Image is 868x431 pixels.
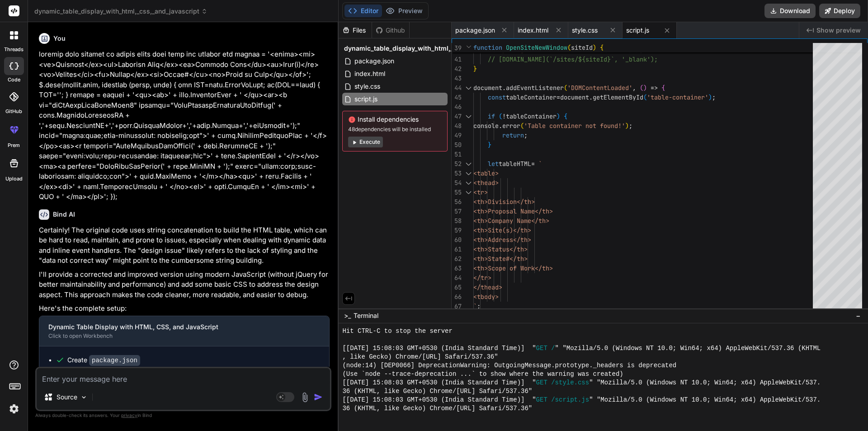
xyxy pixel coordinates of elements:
span: ) [643,84,647,92]
label: GitHub [5,108,22,115]
button: Execute [348,137,383,147]
p: Source [57,393,77,402]
span: ) [557,112,560,120]
span: ; [712,93,716,101]
span: OpenSiteNewWindow [506,43,567,52]
div: 45 [452,93,462,102]
div: 65 [452,283,462,292]
span: <tr> [473,188,488,196]
span: ( [564,84,567,92]
span: Terminal [354,311,378,320]
span: package.json [354,56,395,66]
div: Click to collapse the range. [462,178,474,188]
span: error [502,122,520,130]
span: 48 dependencies will be installed [348,126,442,133]
span: function [473,43,502,52]
span: style.css [354,81,381,92]
div: 53 [452,169,462,178]
div: 52 [452,159,462,169]
span: script.js [626,26,649,35]
div: 56 [452,197,462,207]
span: { [661,84,665,92]
h6: You [53,34,66,43]
span: Install dependencies [348,115,442,124]
span: ( [643,93,647,101]
div: 58 [452,216,462,226]
span: 36 (KHTML, like Gecko) Chrome/[URL] Safari/537.36" [342,387,532,396]
span: ; [524,131,528,139]
div: Click to open Workbench [48,332,306,340]
span: 'Table container not found!' [524,122,625,130]
span: dynamic_table_display_with_html,_css,_and_javascript [34,7,208,16]
span: = [531,160,535,168]
span: console [473,122,499,130]
span: 36 (KHTML, like Gecko) Chrome/[URL] Safari/537.36" [342,404,532,413]
span: { [600,43,604,52]
button: − [854,308,863,323]
span: <thead> [473,179,499,187]
span: tableHTML [499,160,531,168]
span: ! [502,112,506,120]
span: (node:14) [DEP0066] DeprecationWarning: OutgoingMessage.prototype._headers is deprecated [342,361,676,370]
span: ) [625,122,629,130]
span: <tbody> [473,293,499,301]
span: ( [567,43,571,52]
span: <th>Status</th> [473,245,528,253]
label: Upload [5,175,23,183]
div: 54 [452,178,462,188]
span: = [557,93,560,101]
span: GET [536,396,547,404]
div: 49 [452,131,462,140]
span: document [473,84,502,92]
span: index.html [354,68,386,79]
div: 57 [452,207,462,216]
span: ( [520,122,524,130]
span: , [632,84,636,92]
span: <th>Company Name</th> [473,217,549,225]
img: settings [6,401,22,417]
div: 47 [452,112,462,121]
span: ` [473,302,477,310]
span: 'table-container' [647,93,708,101]
div: 50 [452,140,462,150]
span: script.js [354,94,378,104]
span: </tr> [473,274,491,282]
span: dynamic_table_display_with_html,_css,_and_javascript [344,44,515,53]
span: [[DATE] 15:08:03 GMT+0530 (India Standard Time)] " [342,344,536,353]
span: package.json [455,26,495,35]
span: ( [640,84,643,92]
span: // [DOMAIN_NAME](`/sites/${siteId}`, '_blank'); [488,55,658,63]
span: Hit CTRL-C to stop the server [342,327,452,336]
span: </thead> [473,283,502,291]
span: <th>State#</th> [473,255,528,263]
span: 39 [452,43,462,53]
span: } [473,65,477,73]
span: => [651,84,658,92]
span: . [499,122,502,130]
span: GET [536,344,547,353]
div: 48 [452,121,462,131]
div: 64 [452,273,462,283]
span: Show preview [816,26,861,35]
div: 61 [452,245,462,254]
div: 67 [452,302,462,311]
span: tableContainer [506,93,557,101]
span: siteId [571,43,593,52]
div: Click to collapse the range. [462,169,474,178]
span: ( [499,112,502,120]
span: document [560,93,589,101]
span: if [488,112,495,120]
span: <table> [473,169,499,177]
div: Click to collapse the range. [462,112,474,121]
div: 41 [452,55,462,64]
span: const [488,93,506,101]
span: ` [538,160,542,168]
span: 'DOMContentLoaded' [567,84,632,92]
span: [[DATE] 15:08:03 GMT+0530 (India Standard Time)] " [342,396,536,404]
span: <th>Site(s)</th> [473,226,531,234]
div: 62 [452,254,462,264]
span: >_ [344,311,351,320]
span: − [856,311,861,320]
span: , like Gecko) Chrome/[URL] Safari/537.36" [342,353,498,361]
span: addEventListener [506,84,564,92]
